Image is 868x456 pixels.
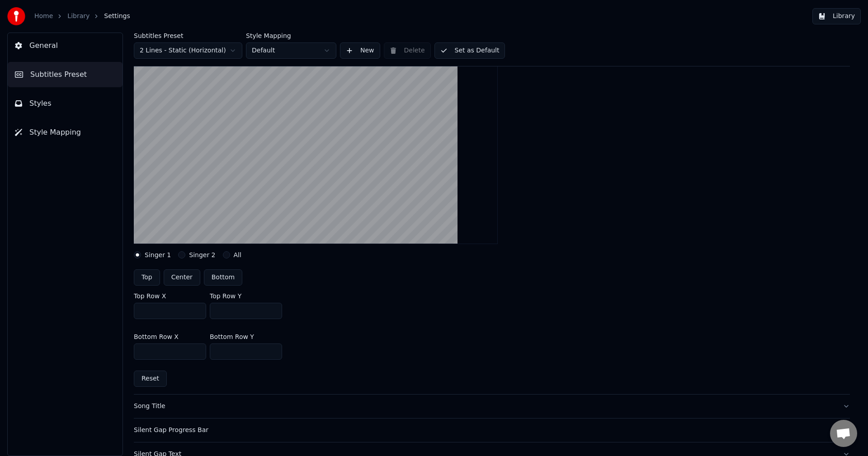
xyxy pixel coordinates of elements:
[29,98,52,109] span: Styles
[134,395,850,418] button: Song Title
[234,252,241,258] label: All
[246,33,336,39] label: Style Mapping
[812,8,861,24] button: Library
[145,252,171,258] label: Singer 1
[134,418,850,442] button: Silent Gap Progress Bar
[434,42,505,59] button: Set as Default
[67,12,90,21] a: Library
[134,426,835,435] div: Silent Gap Progress Bar
[134,33,242,39] label: Subtitles Preset
[34,12,130,21] nav: breadcrumb
[134,269,160,286] button: Top
[8,120,123,145] button: Style Mapping
[29,127,81,138] span: Style Mapping
[30,69,87,80] span: Subtitles Preset
[210,293,241,299] label: Top Row Y
[134,371,167,387] button: Reset
[8,62,123,87] button: Subtitles Preset
[8,33,123,58] button: General
[210,334,254,340] label: Bottom Row Y
[34,12,53,21] a: Home
[134,42,850,394] div: Layout
[104,12,130,21] span: Settings
[29,40,58,51] span: General
[830,420,857,447] div: Open chat
[204,269,242,286] button: Bottom
[7,7,25,25] img: youka
[340,42,380,59] button: New
[164,269,200,286] button: Center
[134,402,835,411] div: Song Title
[8,91,123,116] button: Styles
[189,252,215,258] label: Singer 2
[134,334,179,340] label: Bottom Row X
[134,293,166,299] label: Top Row X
